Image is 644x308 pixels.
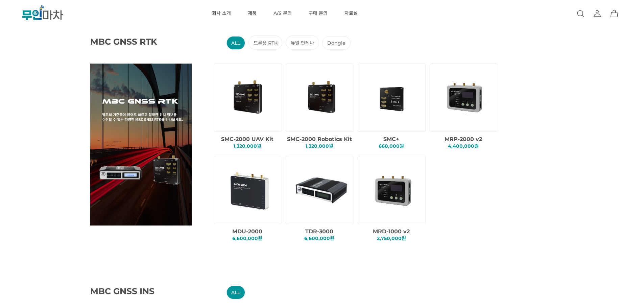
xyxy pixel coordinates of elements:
[448,143,479,149] span: 4,400,000원
[383,136,399,142] span: SMC+
[232,228,262,235] span: MDU-2000
[292,161,350,219] img: 29e1ed50bec2d2c3d08ab21b2fffb945.png
[306,143,333,149] span: 1,320,000원
[232,235,262,241] span: 6,600,000원
[220,69,278,126] img: 1ee78b6ef8b89e123d6f4d8a617f2cc2.png
[373,228,410,235] span: MRD-1000 v2
[287,136,352,142] span: SMC-2000 Robotics Kit
[286,35,319,50] li: 듀얼 안테나
[305,228,333,235] span: TDR-3000
[364,69,422,126] img: f8268eb516eb82712c4b199d88f6799e.png
[377,235,406,241] span: 2,750,000원
[304,235,334,241] span: 6,600,000원
[322,36,350,50] li: Dongle
[379,143,404,149] span: 660,000원
[90,286,175,296] span: MBC GNSS INS
[234,143,261,149] span: 1,320,000원
[292,69,350,126] img: dd1389de6ba74b56ed1c86d804b0ca77.png
[226,36,245,50] li: ALL
[220,161,278,219] img: 6483618fc6c74fd86d4df014c1d99106.png
[445,136,482,142] span: MRP-2000 v2
[248,35,282,50] li: 드론용 RTK
[436,69,494,126] img: 9b9ab8696318a90dfe4e969267b5ed87.png
[226,286,245,299] li: ALL
[90,37,175,47] span: MBC GNSS RTK
[364,161,422,219] img: 74693795f3d35c287560ef585fd79621.png
[90,64,192,226] img: main_GNSS_RTK.png
[221,136,273,142] span: SMC-2000 UAV Kit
